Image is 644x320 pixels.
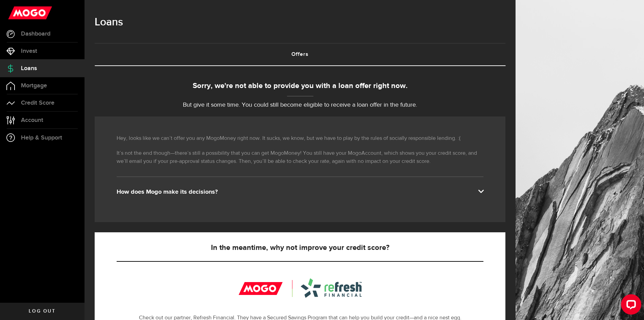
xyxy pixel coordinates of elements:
[21,135,62,141] span: Help & Support
[117,149,483,166] p: It’s not the end though—there’s still a possibility that you can get MogoMoney! You still have yo...
[21,48,37,54] span: Invest
[95,43,505,66] ul: Tabs Navigation
[95,44,505,65] a: Offers
[117,134,483,143] p: Hey, looks like we can’t offer you any MogoMoney right now. It sucks, we know, but we have to pla...
[21,31,50,37] span: Dashboard
[21,117,43,123] span: Account
[29,309,55,314] span: Log out
[21,65,37,71] span: Loans
[21,100,54,106] span: Credit Score
[117,244,483,252] h5: In the meantime, why not improve your credit score?
[117,188,483,196] div: How does Mogo make its decisions?
[95,81,505,92] div: Sorry, we're not able to provide you with a loan offer right now.
[95,14,505,31] h1: Loans
[616,292,644,320] iframe: LiveChat chat widget
[95,101,505,110] p: But give it some time. You could still become eligible to receive a loan offer in the future.
[21,83,47,89] span: Mortgage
